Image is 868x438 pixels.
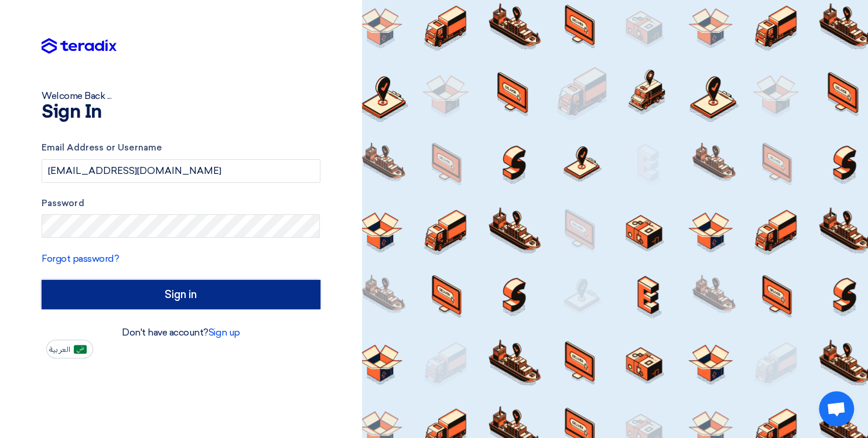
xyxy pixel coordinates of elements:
label: Email Address or Username [42,141,320,155]
img: ar-AR.png [74,345,87,354]
input: Enter your business email or username [42,159,320,183]
div: Don't have account? [42,326,320,340]
h1: Sign In [42,103,320,122]
input: Sign in [42,280,320,309]
a: Sign up [209,327,240,338]
div: Open chat [819,391,854,426]
label: Password [42,197,320,210]
img: Teradix logo [42,38,117,54]
button: العربية [46,340,93,358]
div: Welcome Back ... [42,89,320,103]
a: Forgot password? [42,253,119,264]
span: العربية [49,345,70,354]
